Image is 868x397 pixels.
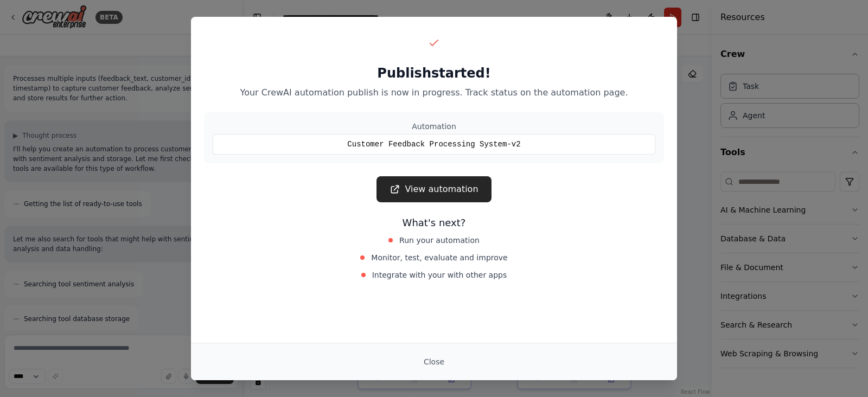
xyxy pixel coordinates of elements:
[372,270,507,280] span: Integrate with your with other apps
[213,121,655,132] div: Automation
[399,235,480,246] span: Run your automation
[204,215,664,230] h3: What's next?
[376,176,491,202] a: View automation
[371,252,507,263] span: Monitor, test, evaluate and improve
[204,86,664,99] p: Your CrewAI automation publish is now in progress. Track status on the automation page.
[415,352,453,372] button: Close
[213,134,655,155] div: Customer Feedback Processing System-v2
[204,65,664,82] h2: Publish started!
